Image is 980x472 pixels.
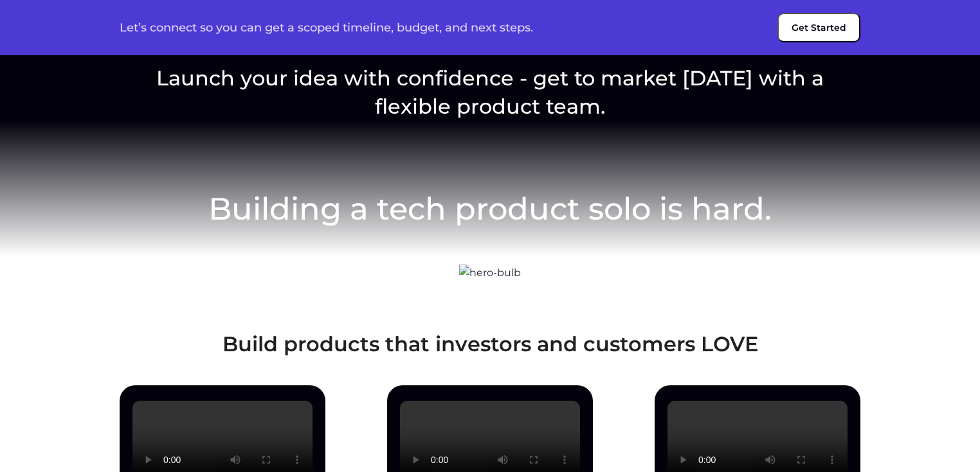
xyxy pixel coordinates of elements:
[459,265,521,281] img: hero-bulb
[208,191,772,228] h2: Building a tech product solo is hard.
[120,332,860,356] h3: Build products that investors and customers LOVE
[120,21,533,34] p: Let’s connect so you can get a scoped timeline, budget, and next steps.
[777,13,860,42] button: Get Started
[120,64,860,122] h3: Launch your idea with confidence - get to market [DATE] with a flexible product team.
